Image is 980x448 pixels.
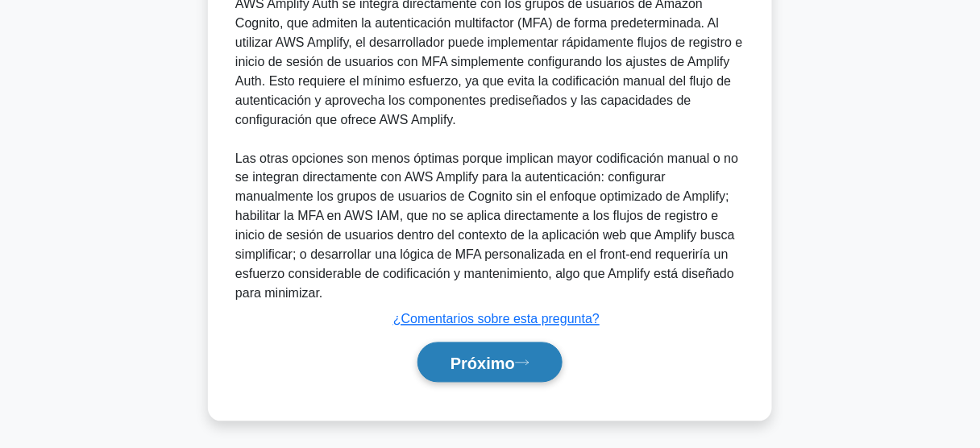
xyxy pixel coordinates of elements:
font: Las otras opciones son menos óptimas porque implican mayor codificación manual o no se integran d... [235,151,738,301]
button: Próximo [417,342,563,384]
font: Próximo [451,355,515,372]
a: ¿Comentarios sobre esta pregunta? [393,313,600,326]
